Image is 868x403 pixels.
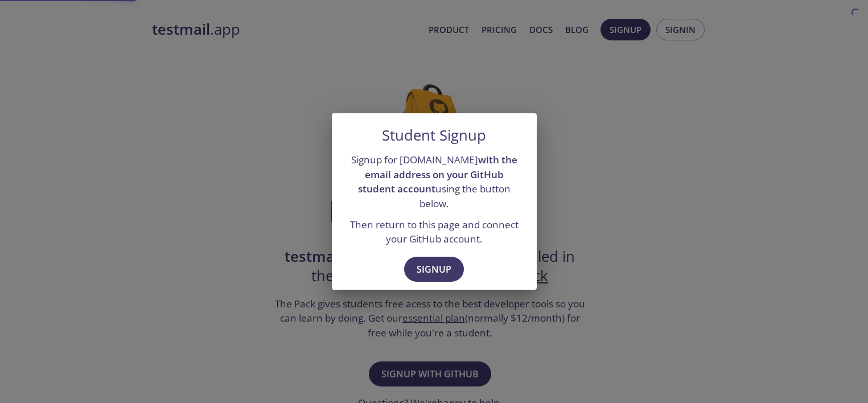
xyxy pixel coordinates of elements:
[345,153,523,211] p: Signup for [DOMAIN_NAME] using the button below.
[404,257,464,282] button: Signup
[382,127,486,144] h5: Student Signup
[345,217,523,246] p: Then return to this page and connect your GitHub account.
[358,153,517,195] strong: with the email address on your GitHub student account
[417,261,451,277] span: Signup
